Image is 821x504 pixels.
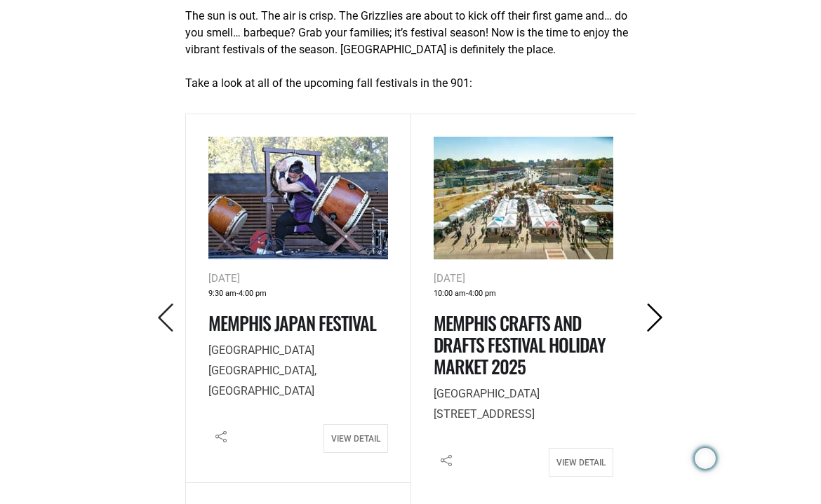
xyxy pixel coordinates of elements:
p: Take a look at all of the upcoming fall festivals in the 901: [185,75,636,92]
i: Share [208,424,234,449]
a: Memphis Crafts and Drafts Festival Holiday Market 2025 [434,309,606,380]
i: Share [434,448,459,473]
i: Next [641,304,669,332]
i: Previous [152,304,180,332]
p: The sun is out. The air is crisp. The Grizzlies are about to kick off their first game and… do yo... [185,8,636,58]
span: 10:00 am [434,287,466,301]
div: - [208,287,388,301]
p: [STREET_ADDRESS] [434,384,613,425]
span: [GEOGRAPHIC_DATA] [208,343,314,357]
a: View Detail [323,424,388,453]
a: View Detail [549,448,613,477]
span: 4:00 pm [468,287,496,301]
span: [GEOGRAPHIC_DATA] [434,387,540,400]
button: Next [636,301,674,335]
div: - [434,287,613,301]
span: 4:00 pm [239,287,267,301]
button: Previous [147,301,185,335]
img: A person in traditional attire plays three large taiko drums on an outdoor stage at the Japan Fes... [208,137,388,259]
span: [DATE] [208,272,240,285]
img: Aerial view of an outdoor Holiday Market with white tents, vendors, and crowds of people on a sun... [434,137,613,259]
span: [DATE] [434,272,465,285]
a: Memphis Japan Festival [208,309,376,336]
span: 9:30 am [208,287,236,301]
p: [GEOGRAPHIC_DATA], [GEOGRAPHIC_DATA] [208,341,388,401]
